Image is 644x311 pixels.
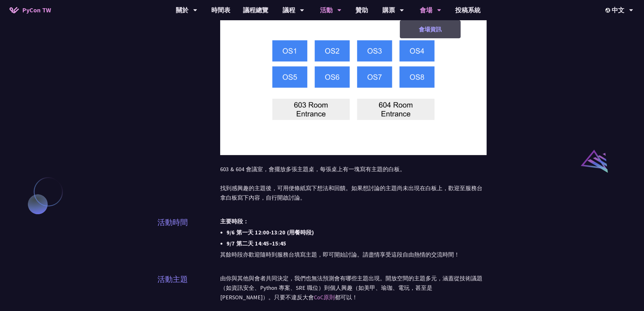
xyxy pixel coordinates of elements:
a: PyCon TW [3,2,57,18]
p: 活動主題 [157,274,188,285]
p: 其餘時段亦歡迎隨時到服務台填寫主題，即可開始討論。請盡情享受這段自由熱情的交流時間！ [220,250,487,259]
li: 9/6 第一天 12:00-13:20 (用餐時段) [226,228,487,237]
img: Locale Icon [605,8,612,13]
a: CoC原則 [314,294,335,301]
p: 由你與其他與會者共同決定，我們也無法預測會有哪些主題出現。開放空間的主題多元，涵蓋從技術議題（如資訊安全、Python 專案、SRE 職位）到個人興趣（如美甲、瑜珈、電玩，甚至是 [PERSON... [220,274,487,302]
a: 會場資訊 [400,22,461,37]
p: 活動時間 [157,217,188,228]
p: 603 & 604 會議室，會擺放多張主題桌，每張桌上有一塊寫有主題的白板。 找到感興趣的主題後，可用便條紙寫下想法和回饋。如果想討論的主題尚未出現在白板上，歡迎至服務台拿白板寫下內容，自行開啟討論。 [220,165,487,202]
img: open-space-extra.53497fb.png [220,5,487,155]
img: Home icon of PyCon TW 2025 [10,7,19,13]
li: 9/7 第二天 14:45–15:45 [226,239,487,248]
li: 主要時段： [220,217,487,226]
span: PyCon TW [22,5,51,15]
